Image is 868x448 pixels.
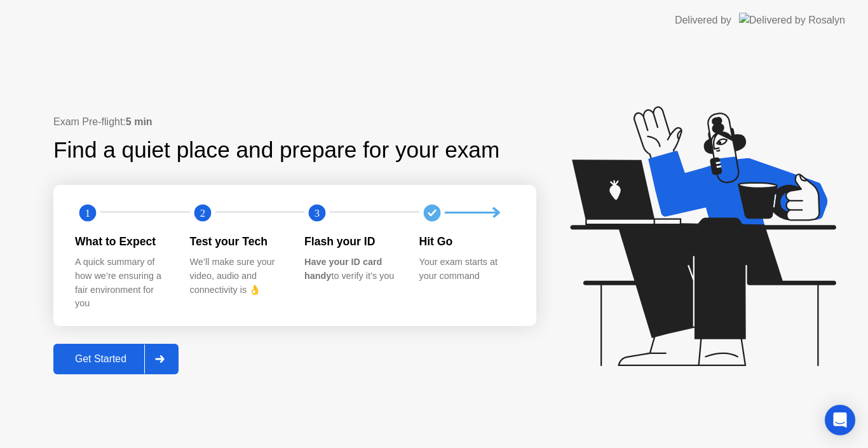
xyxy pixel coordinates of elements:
div: A quick summary of how we’re ensuring a fair environment for you [75,255,170,310]
text: 3 [315,207,320,219]
div: to verify it’s you [304,255,399,283]
div: Hit Go [419,233,514,250]
b: 5 min [126,116,153,127]
button: Get Started [53,344,179,374]
div: Get Started [57,353,144,365]
b: Have your ID card handy [304,257,382,281]
div: Find a quiet place and prepare for your exam [53,133,501,167]
div: We’ll make sure your video, audio and connectivity is 👌 [190,255,285,297]
div: Test your Tech [190,233,285,250]
text: 1 [85,207,90,219]
div: Delivered by [675,13,731,28]
text: 2 [200,207,205,219]
div: Exam Pre-flight: [53,114,536,130]
div: Open Intercom Messenger [825,405,855,435]
img: Delivered by Rosalyn [739,13,845,27]
div: Flash your ID [304,233,399,250]
div: What to Expect [75,233,170,250]
div: Your exam starts at your command [419,255,514,283]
